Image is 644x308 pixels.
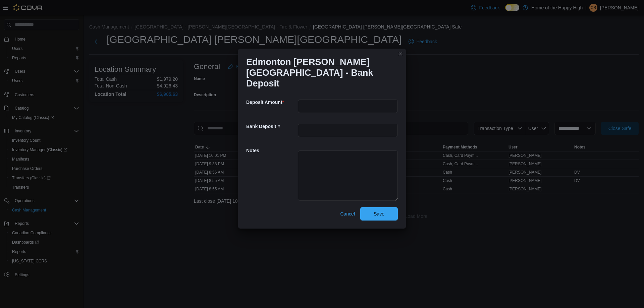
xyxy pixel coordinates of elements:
[246,144,297,157] h5: Notes
[246,96,297,109] h5: Deposit Amount
[374,210,384,217] span: Save
[396,50,405,58] button: Closes this modal window
[360,207,398,221] button: Save
[340,210,355,217] span: Cancel
[246,120,297,133] h5: Bank Deposit #
[246,57,392,89] h1: Edmonton [PERSON_NAME][GEOGRAPHIC_DATA] - Bank Deposit
[337,207,358,221] button: Cancel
